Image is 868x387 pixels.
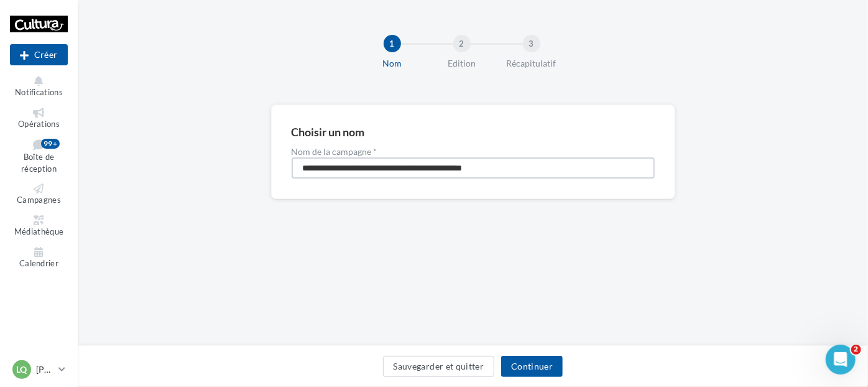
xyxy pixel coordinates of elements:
div: Choisir un nom [292,126,365,138]
span: LQ [17,363,27,376]
div: Edition [422,57,502,70]
a: Campagnes [10,181,68,208]
div: 3 [523,35,540,52]
div: Nom [353,57,432,70]
p: [PERSON_NAME] [36,363,53,376]
div: 1 [384,35,401,52]
span: Boîte de réception [21,152,57,174]
span: Notifications [15,87,63,97]
a: Médiathèque [10,213,68,240]
button: Sauvegarder et quitter [383,356,495,377]
a: Boîte de réception99+ [10,136,68,176]
a: LQ [PERSON_NAME] [10,358,68,381]
span: Opérations [18,119,60,129]
div: Récapitulatif [492,57,571,70]
span: Médiathèque [14,226,64,236]
label: Nom de la campagne * [292,147,655,156]
div: Nouvelle campagne [10,44,68,65]
span: Campagnes [17,195,61,205]
a: Opérations [10,105,68,132]
div: 2 [453,35,471,52]
button: Créer [10,44,68,65]
a: Calendrier [10,245,68,271]
button: Notifications [10,73,68,100]
span: Calendrier [19,258,58,268]
button: Continuer [501,356,563,377]
div: 99+ [41,139,60,149]
span: 2 [851,345,861,355]
iframe: Intercom live chat [826,345,856,375]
